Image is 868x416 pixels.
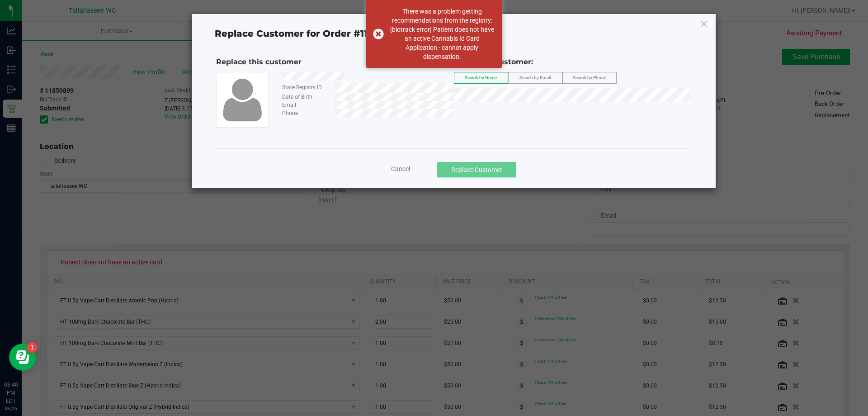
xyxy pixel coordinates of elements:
button: Replace Customer [437,162,516,177]
div: State Registry ID [275,83,335,91]
div: Email [275,101,335,109]
iframe: Resource center unread badge [27,342,38,353]
span: Search by Name [465,75,497,80]
div: Date of Birth [275,93,335,101]
img: user-icon.png [218,76,266,124]
span: Search by Phone [573,75,606,80]
div: There was a problem getting recommendations from the registry: [biotrack error] Patient does not ... [389,7,495,61]
span: Replace this customer [216,57,302,66]
span: Search by Email [519,75,551,80]
span: Cancel [391,165,410,172]
span: Replace Customer for Order #11850899 [209,26,408,42]
div: Phone [275,109,335,117]
iframe: Resource center [9,344,36,371]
